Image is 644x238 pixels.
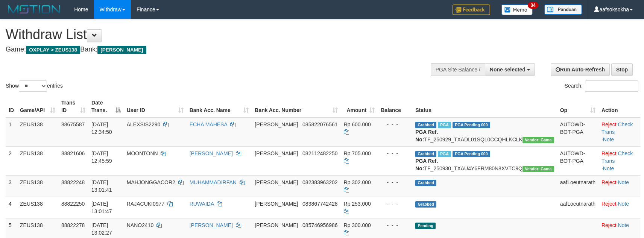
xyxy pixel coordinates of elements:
button: None selected [485,63,535,76]
span: Grabbed [415,122,436,128]
span: [DATE] 13:01:41 [91,179,112,193]
span: MAHJONGGACOR2 [127,179,175,185]
h1: Withdraw List [6,27,422,42]
span: Vendor URL: https://trx31.1velocity.biz [522,166,554,172]
label: Show entries [6,80,63,92]
a: Note [618,179,629,185]
span: MOONTONN [127,150,158,156]
span: 34 [528,2,538,9]
td: · · [598,146,640,175]
span: [PERSON_NAME] [255,150,298,156]
span: 88821606 [61,150,85,156]
td: 2 [6,146,17,175]
td: ZEUS138 [17,197,58,218]
img: Feedback.jpg [453,5,490,15]
span: RAJACUKI0977 [127,201,164,207]
div: - - - [381,121,409,128]
span: [PERSON_NAME] [255,222,298,228]
span: Copy 082383963202 to clipboard [302,179,337,185]
span: Copy 082112482250 to clipboard [302,150,337,156]
th: Op: activate to sort column ascending [557,96,598,117]
div: - - - [381,150,409,157]
a: Run Auto-Refresh [551,63,610,76]
td: AUTOWD-BOT-PGA [557,117,598,147]
th: Amount: activate to sort column ascending [341,96,378,117]
td: · [598,197,640,218]
td: 3 [6,175,17,197]
b: PGA Ref. No: [415,158,438,171]
td: · [598,175,640,197]
span: Rp 705.000 [344,150,371,156]
a: Note [618,222,629,228]
span: [DATE] 13:02:27 [91,222,112,236]
td: · · [598,117,640,147]
span: Pending [415,223,436,229]
a: Reject [601,121,617,127]
a: RUWAIDA [190,201,214,207]
a: Check Trans [601,121,633,135]
span: 88822278 [61,222,85,228]
th: Bank Acc. Number: activate to sort column ascending [252,96,340,117]
span: Rp 300.000 [344,222,371,228]
td: TF_250930_TXAU4Y6FRM80N8XVTC9Q [412,146,557,175]
span: None selected [490,67,526,73]
span: NANO2410 [127,222,154,228]
span: 88822250 [61,201,85,207]
span: PGA Pending [453,122,490,128]
img: panduan.png [544,5,582,15]
th: Game/API: activate to sort column ascending [17,96,58,117]
div: - - - [381,221,409,229]
span: [PERSON_NAME] [255,201,298,207]
th: ID [6,96,17,117]
td: ZEUS138 [17,146,58,175]
td: ZEUS138 [17,175,58,197]
span: Grabbed [415,151,436,157]
th: Balance [378,96,412,117]
h4: Game: Bank: [6,46,422,53]
span: Marked by aafpengsreynich [438,122,451,128]
span: Vendor URL: https://trx31.1velocity.biz [522,137,554,143]
a: [PERSON_NAME] [190,150,233,156]
a: Note [603,136,614,142]
span: OXPLAY > ZEUS138 [26,46,80,54]
th: Date Trans.: activate to sort column descending [88,96,124,117]
div: - - - [381,179,409,186]
span: Copy 083867742428 to clipboard [302,201,337,207]
input: Search: [585,80,638,92]
a: Stop [611,63,633,76]
td: TF_250929_TXADL01SQL0CCQHLKCLK [412,117,557,147]
b: PGA Ref. No: [415,129,438,142]
a: Note [603,165,614,171]
span: Copy 085746956986 to clipboard [302,222,337,228]
span: Rp 600.000 [344,121,371,127]
a: Reject [601,222,617,228]
td: 4 [6,197,17,218]
a: Reject [601,201,617,207]
span: 88675587 [61,121,85,127]
a: Check Trans [601,150,633,164]
th: User ID: activate to sort column ascending [124,96,187,117]
span: 88822248 [61,179,85,185]
span: [PERSON_NAME] [97,46,146,54]
span: ALEXSIS2290 [127,121,161,127]
a: Reject [601,150,617,156]
label: Search: [565,80,638,92]
td: aafLoeutnarath [557,197,598,218]
a: ECHA MAHESA [190,121,227,127]
a: Reject [601,179,617,185]
span: [PERSON_NAME] [255,179,298,185]
a: Note [618,201,629,207]
span: [DATE] 13:01:47 [91,201,112,214]
span: Grabbed [415,180,436,186]
a: [PERSON_NAME] [190,222,233,228]
td: 1 [6,117,17,147]
img: MOTION_logo.png [6,4,63,15]
span: PGA Pending [453,151,490,157]
select: Showentries [19,80,47,92]
img: Button%20Memo.svg [501,5,533,15]
span: Marked by aafpengsreynich [438,151,451,157]
span: Rp 253.000 [344,201,371,207]
th: Status [412,96,557,117]
span: Grabbed [415,201,436,208]
td: ZEUS138 [17,117,58,147]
